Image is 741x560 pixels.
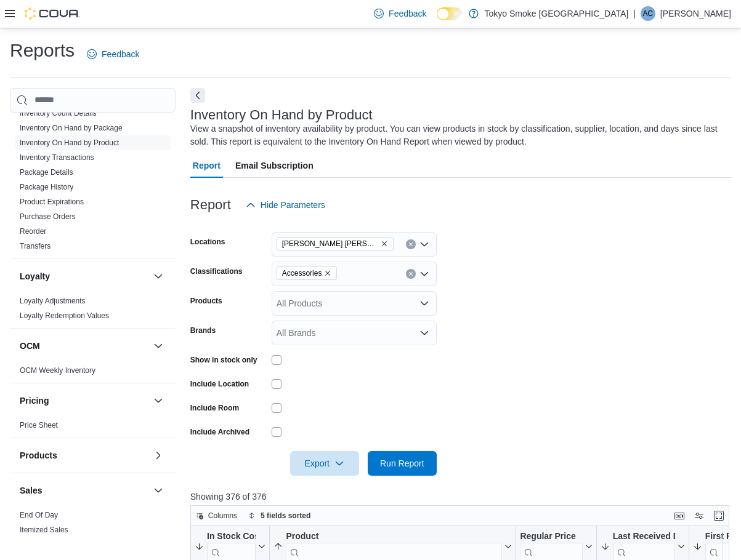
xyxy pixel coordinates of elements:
[368,451,437,476] button: Run Report
[151,338,166,353] button: OCM
[20,197,84,207] span: Product Expirations
[20,526,68,534] a: Itemized Sales
[672,508,687,523] button: Keyboard shortcuts
[190,490,735,503] p: Showing 376 of 376
[20,153,94,162] a: Inventory Transactions
[277,237,394,250] span: Hamilton Rymal
[20,525,68,535] span: Itemized Sales
[190,326,216,335] label: Brands
[389,7,426,20] span: Feedback
[25,7,80,20] img: Cova
[20,124,123,132] a: Inventory On Hand by Package
[20,510,58,520] span: End Of Day
[485,6,629,21] p: Tokyo Smoke [GEOGRAPHIC_DATA]
[290,451,359,476] button: Export
[190,88,205,103] button: Next
[243,508,315,523] button: 5 fields sorted
[20,168,73,177] a: Package Details
[151,483,166,498] button: Sales
[20,182,73,192] span: Package History
[20,242,51,250] a: Transfers
[20,484,148,497] button: Sales
[190,122,725,148] div: View a snapshot of inventory availability by product. You can view products in stock by classific...
[419,298,429,308] button: Open list of options
[193,153,221,178] span: Report
[190,403,239,413] label: Include Room
[277,266,338,280] span: Accessories
[406,269,416,279] button: Clear input
[190,379,249,389] label: Include Location
[190,355,257,365] label: Show in stock only
[20,212,76,221] a: Purchase Orders
[10,363,176,383] div: OCM
[20,484,43,497] h3: Sales
[10,294,176,328] div: Loyalty
[324,270,331,277] button: Remove Accessories from selection in this group
[20,449,148,462] button: Products
[643,6,654,21] span: AC
[20,167,73,177] span: Package Details
[10,418,176,438] div: Pricing
[20,420,58,430] span: Price Sheet
[20,183,73,191] a: Package History
[151,269,166,284] button: Loyalty
[298,451,352,476] span: Export
[419,269,429,279] button: Open list of options
[20,138,119,148] span: Inventory On Hand by Product
[151,448,166,463] button: Products
[151,393,166,408] button: Pricing
[82,42,144,66] a: Feedback
[20,123,123,133] span: Inventory On Hand by Package
[190,427,249,437] label: Include Archived
[191,508,242,523] button: Columns
[20,394,49,407] h3: Pricing
[20,198,84,206] a: Product Expirations
[20,270,50,282] h3: Loyalty
[208,511,237,521] span: Columns
[692,508,707,523] button: Display options
[419,328,429,338] button: Open list of options
[20,153,94,162] span: Inventory Transactions
[20,421,58,430] a: Price Sheet
[20,297,86,305] a: Loyalty Adjustments
[20,311,109,321] span: Loyalty Redemption Values
[380,457,424,470] span: Run Report
[261,199,325,211] span: Hide Parameters
[406,239,416,249] button: Clear input
[102,48,139,60] span: Feedback
[520,530,582,542] div: Regular Price
[190,296,222,306] label: Products
[190,108,373,122] h3: Inventory On Hand by Product
[437,7,463,20] input: Dark Mode
[190,198,231,212] h3: Report
[190,237,225,247] label: Locations
[419,239,429,249] button: Open list of options
[20,109,97,118] a: Inventory Count Details
[207,530,256,542] div: In Stock Cost
[641,6,655,21] div: Angela Cain
[20,270,148,282] button: Loyalty
[282,238,378,250] span: [PERSON_NAME] [PERSON_NAME]
[711,508,726,523] button: Enter fullscreen
[286,530,502,542] div: Product
[612,530,674,542] div: Last Received Date
[20,449,57,462] h3: Products
[20,340,40,352] h3: OCM
[190,266,243,276] label: Classifications
[20,108,97,118] span: Inventory Count Details
[10,38,75,63] h1: Reports
[381,240,388,247] button: Remove Hamilton Rymal from selection in this group
[10,76,176,258] div: Inventory
[633,6,636,21] p: |
[20,212,76,222] span: Purchase Orders
[20,394,148,407] button: Pricing
[660,6,731,21] p: [PERSON_NAME]
[20,227,46,236] a: Reorder
[20,366,95,375] a: OCM Weekly Inventory
[241,193,330,217] button: Hide Parameters
[282,267,322,279] span: Accessories
[20,241,51,251] span: Transfers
